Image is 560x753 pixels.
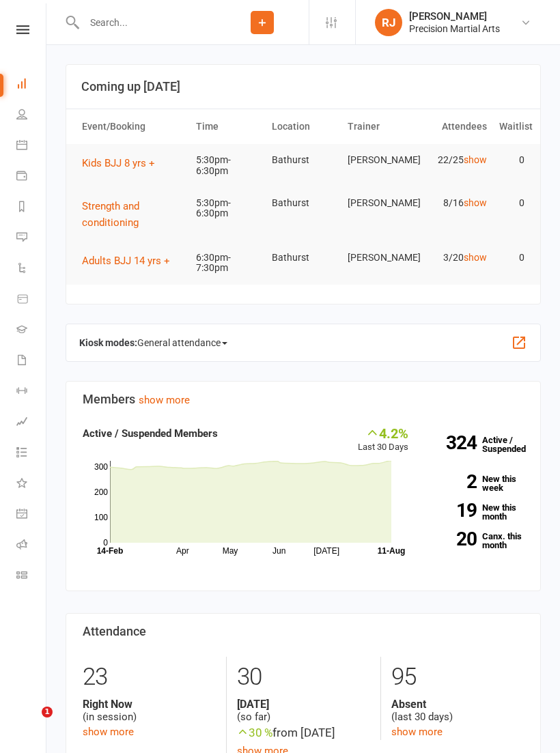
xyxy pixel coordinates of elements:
[83,726,134,738] a: show more
[16,561,47,592] a: Class kiosk mode
[16,408,47,438] a: Assessments
[493,242,531,274] td: 0
[429,532,524,550] a: 20Canx. this month
[237,657,369,698] div: 30
[76,109,190,144] th: Event/Booking
[429,474,524,492] a: 2New this week
[266,242,341,274] td: Bathurst
[266,109,341,144] th: Location
[81,80,525,94] h3: Coming up [DATE]
[82,157,155,169] span: Kids BJJ 8 yrs +
[375,9,402,36] div: RJ
[429,503,524,521] a: 19New this month
[83,427,218,440] strong: Active / Suspended Members
[137,332,227,354] span: General attendance
[16,70,47,100] a: Dashboard
[14,707,46,739] iframe: Intercom live chat
[464,197,487,208] a: show
[82,200,139,229] span: Strength and conditioning
[341,242,417,274] td: [PERSON_NAME]
[16,131,47,162] a: Calendar
[391,657,524,698] div: 95
[493,109,531,144] th: Waitlist
[16,530,47,561] a: Roll call kiosk mode
[358,425,408,440] div: 4.2%
[266,144,341,176] td: Bathurst
[16,500,47,530] a: General attendance kiosk mode
[82,155,165,171] button: Kids BJJ 8 yrs +
[409,23,500,35] div: Precision Martial Arts
[409,10,500,23] div: [PERSON_NAME]
[391,698,524,724] div: (last 30 days)
[464,154,487,165] a: show
[82,253,180,269] button: Adults BJJ 14 yrs +
[190,144,266,187] td: 5:30pm-6:30pm
[237,726,272,739] span: 30 %
[82,255,170,267] span: Adults BJJ 14 yrs +
[82,198,184,231] button: Strength and conditioning
[83,698,216,711] strong: Right Now
[83,625,524,638] h3: Attendance
[42,707,53,718] span: 1
[237,698,369,724] div: (so far)
[83,698,216,724] div: (in session)
[341,187,417,219] td: [PERSON_NAME]
[79,337,137,348] strong: Kiosk modes:
[429,434,477,452] strong: 324
[464,252,487,263] a: show
[139,394,190,406] a: show more
[83,657,216,698] div: 23
[266,187,341,219] td: Bathurst
[417,109,493,144] th: Attendees
[417,187,493,219] td: 8/16
[16,193,47,223] a: Reports
[16,469,47,500] a: What's New
[16,100,47,131] a: People
[429,530,477,548] strong: 20
[493,144,531,176] td: 0
[16,285,47,315] a: Product Sales
[16,162,47,193] a: Payments
[391,698,524,711] strong: Absent
[190,109,266,144] th: Time
[391,726,443,738] a: show more
[429,472,477,491] strong: 2
[417,242,493,274] td: 3/20
[493,187,531,219] td: 0
[237,698,369,711] strong: [DATE]
[341,109,417,144] th: Trainer
[190,187,266,230] td: 5:30pm-6:30pm
[358,425,408,455] div: Last 30 Days
[341,144,417,176] td: [PERSON_NAME]
[417,144,493,176] td: 22/25
[83,393,524,406] h3: Members
[237,724,369,742] div: from [DATE]
[429,501,477,520] strong: 19
[80,13,216,32] input: Search...
[422,425,534,464] a: 324Active / Suspended
[190,242,266,285] td: 6:30pm-7:30pm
